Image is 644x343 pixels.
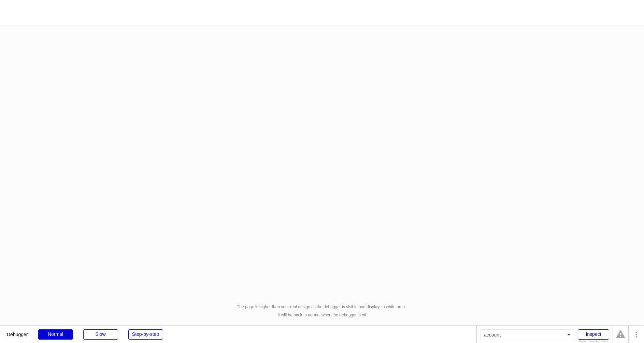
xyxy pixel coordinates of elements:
[480,329,574,340] div: account
[128,329,163,340] div: Step-by-step
[38,329,73,340] div: Normal
[7,326,28,337] div: Debugger
[83,329,118,340] div: Slow
[578,329,609,340] div: Inspect
[578,340,609,343] div: Show responsive boxes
